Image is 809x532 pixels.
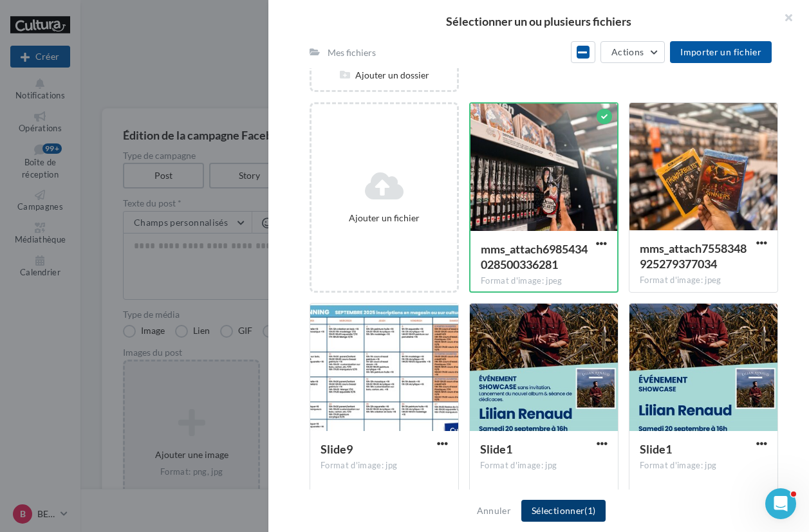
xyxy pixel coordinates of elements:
span: mms_attach7558348925279377034 [640,241,747,271]
span: mms_attach6985434028500336281 [481,242,588,271]
h2: Sélectionner un ou plusieurs fichiers [289,15,788,27]
div: Format d'image: jpg [640,460,767,472]
div: Ajouter un dossier [312,69,457,82]
div: Format d'image: jpeg [640,275,767,286]
button: Importer un fichier [670,41,772,63]
iframe: Intercom live chat [765,488,796,519]
span: Slide9 [321,442,353,456]
button: Annuler [472,503,516,518]
button: Sélectionner(1) [521,500,606,522]
button: Actions [600,41,665,63]
div: Format d'image: jpg [480,460,608,472]
span: Slide1 [640,442,672,456]
div: Format d'image: jpg [321,460,448,472]
span: Actions [611,46,644,57]
span: Importer un fichier [680,46,761,57]
div: Ajouter un fichier [317,212,452,225]
div: Format d'image: jpeg [481,275,607,287]
div: Mes fichiers [328,46,376,59]
span: Slide1 [480,442,512,456]
span: (1) [584,505,595,516]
